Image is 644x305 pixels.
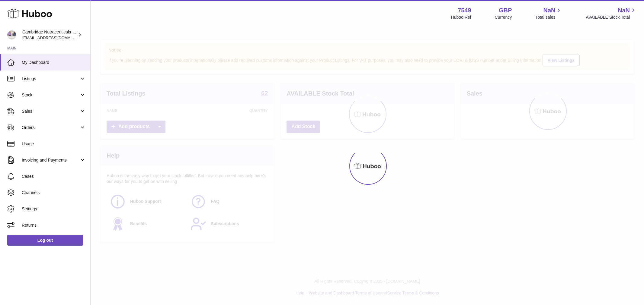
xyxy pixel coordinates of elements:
span: Listings [22,76,79,82]
span: Usage [22,141,86,147]
span: My Dashboard [22,60,86,65]
span: NaN [543,6,555,14]
span: Channels [22,190,86,196]
span: Returns [22,222,86,228]
div: Currency [495,14,512,20]
span: Invoicing and Payments [22,157,79,163]
span: Orders [22,125,79,130]
span: [EMAIL_ADDRESS][DOMAIN_NAME] [22,35,89,40]
strong: 7549 [458,6,471,14]
img: qvc@camnutra.com [7,30,16,39]
strong: GBP [499,6,512,14]
span: Settings [22,206,86,212]
a: Log out [7,235,83,246]
span: Stock [22,92,79,98]
a: NaN AVAILABLE Stock Total [586,6,637,20]
span: Sales [22,108,79,114]
div: Cambridge Nutraceuticals Ltd [22,29,77,41]
span: Cases [22,174,86,179]
span: Total sales [535,14,562,20]
span: AVAILABLE Stock Total [586,14,637,20]
span: NaN [618,6,630,14]
a: NaN Total sales [535,6,562,20]
div: Huboo Ref [451,14,471,20]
